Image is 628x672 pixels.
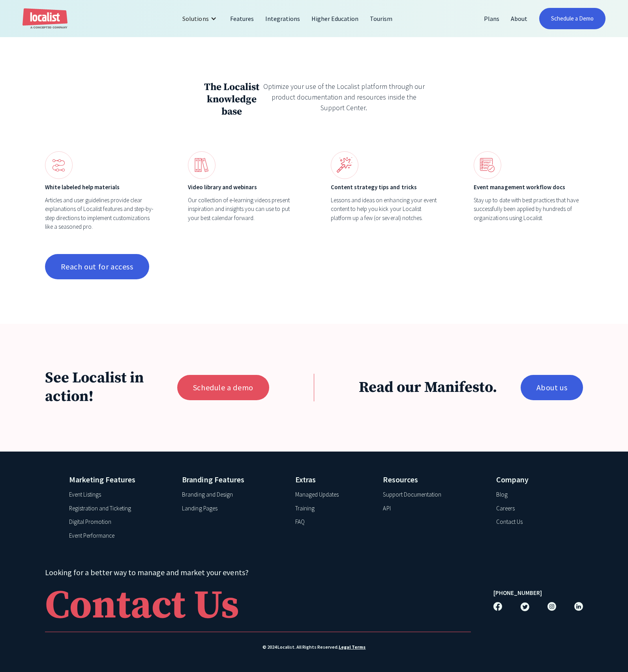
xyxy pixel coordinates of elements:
[505,9,533,28] a: About
[260,9,306,28] a: Integrations
[45,183,154,192] div: White labeled help materials
[182,490,232,499] a: Branding and Design
[69,504,131,513] a: Registration and Ticketing
[331,183,440,192] div: Content strategy tips and tricks
[45,196,154,232] div: Articles and user guidelines provide clear explanations of Localist features and step-by-step dir...
[493,589,542,598] a: [PHONE_NUMBER]
[496,490,508,499] a: Blog
[521,375,583,400] a: About us
[45,369,155,407] h3: See Localist in action!
[306,9,364,28] a: Higher Education
[45,586,239,626] div: Contact Us
[225,9,260,28] a: Features
[22,8,67,29] a: home
[69,518,111,527] a: Digital Promotion
[262,81,426,113] div: Optimize your use of the Localist platform through our product documentation and resources inside...
[496,504,515,513] a: Careers
[474,183,583,192] div: Event management workflow docs
[331,196,440,223] div: Lessons and ideas on enhancing your event content to help you kick your Localist platform up a fe...
[496,474,559,486] h4: Company
[383,474,484,486] h4: Resources
[383,490,441,499] a: Support Documentation
[182,504,217,513] a: Landing Pages
[474,196,583,223] div: Stay up to date with best practices that have successfully been applied by hundreds of organizati...
[359,378,498,397] h3: Read our Manifesto.
[478,9,505,28] a: Plans
[295,474,371,486] h4: Extras
[45,567,471,578] h4: Looking for a better way to manage and market your events?
[295,490,339,499] a: Managed Updates
[45,644,583,651] div: © 2024 Localist. All Rights Reserved.
[69,490,101,499] a: Event Listings
[69,531,114,540] a: Event Performance
[339,644,366,651] a: Legal Terms
[188,196,297,223] div: Our collection of e-learning videos present inspiration and insights you can use to put your best...
[383,504,390,513] a: API
[69,474,170,486] h4: Marketing Features
[182,474,283,486] h4: Branding Features
[176,9,224,28] div: Solutions
[188,183,297,192] div: Video library and webinars
[295,504,315,513] a: Training
[182,14,208,23] div: Solutions
[45,582,471,632] a: Contact Us
[295,518,305,527] a: FAQ
[364,9,398,28] a: Tourism
[177,375,269,400] a: Schedule a demo
[45,254,149,279] a: Reach out for access
[202,81,262,118] h3: The Localist knowledge base
[539,8,606,29] a: Schedule a Demo
[496,518,523,527] a: Contact Us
